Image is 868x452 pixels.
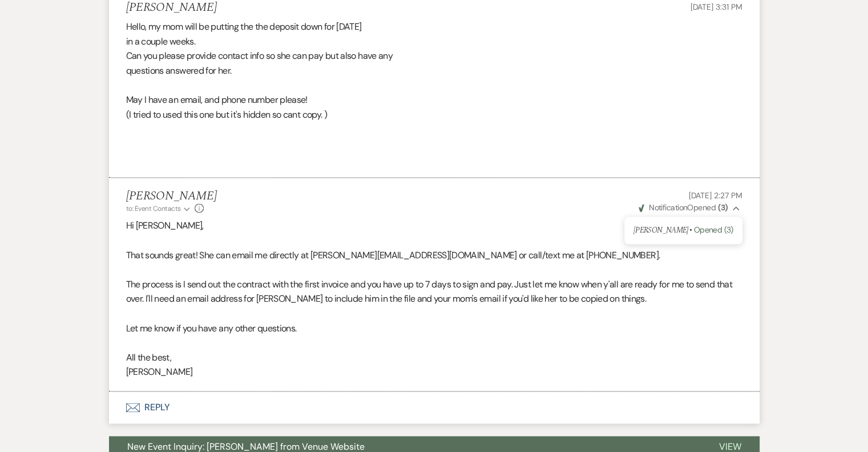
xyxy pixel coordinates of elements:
span: [DATE] 2:27 PM [688,190,742,201]
button: to: Event Contacts [126,203,192,214]
span: Opened [639,202,728,213]
p: Let me know if you have any other questions. [126,321,742,336]
span: Opened (3) [694,225,733,235]
span: [DATE] 3:31 PM [690,2,742,12]
p: All the best, [126,350,742,365]
p: The process is I send out the contract with the first invoice and you have up to 7 days to sign a... [126,277,742,306]
p: [PERSON_NAME] [126,365,742,379]
strong: ( 3 ) [717,202,728,213]
p: Hi [PERSON_NAME], [126,218,742,233]
h5: [PERSON_NAME] [126,189,217,203]
h5: [PERSON_NAME] [126,1,217,15]
p: [PERSON_NAME] • [633,224,733,237]
div: Hello, my mom will be putting the the deposit down for [DATE] in a couple weeks. Can you please p... [126,19,742,166]
span: to: Event Contacts [126,204,181,213]
span: Notification [649,202,687,213]
p: That sounds great! She can email me directly at [PERSON_NAME][EMAIL_ADDRESS][DOMAIN_NAME] or call... [126,248,742,263]
button: Reply [109,391,760,423]
button: NotificationOpened (3) [637,202,742,214]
